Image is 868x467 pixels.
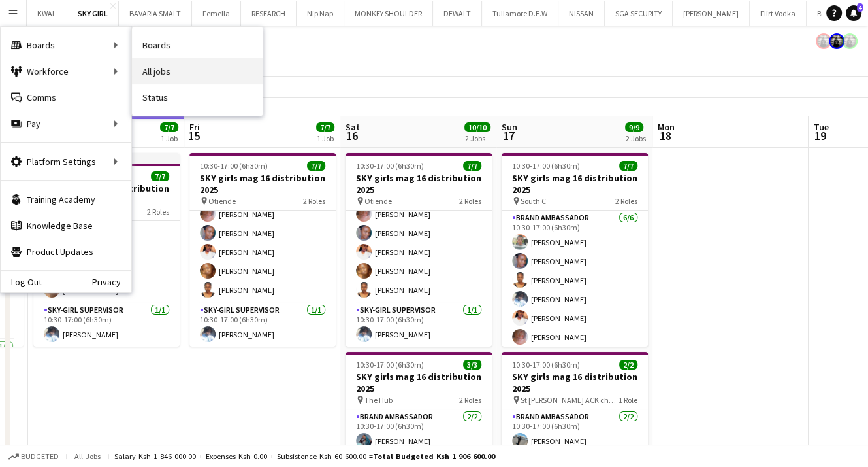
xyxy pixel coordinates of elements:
[615,196,637,206] span: 2 Roles
[846,5,861,21] a: 4
[619,161,637,171] span: 7/7
[502,121,517,133] span: Sun
[132,58,263,84] a: All jobs
[364,196,392,206] span: Otiende
[465,133,490,143] div: 2 Jobs
[344,1,433,26] button: MONKEY SHOULDER
[807,1,858,26] button: BACARDI
[346,164,492,303] app-card-role: Brand Ambassador6/610:30-17:00 (6h30m)[PERSON_NAME][PERSON_NAME][PERSON_NAME][PERSON_NAME][PERSON...
[857,3,863,12] span: 4
[502,172,648,196] h3: SKY girls mag 16 distribution 2025
[482,1,558,26] button: Tullamore D.E.W
[316,122,334,132] span: 7/7
[189,172,336,196] h3: SKY girls mag 16 distribution 2025
[1,32,131,58] div: Boards
[463,161,481,171] span: 7/7
[605,1,673,26] button: SGA SECURITY
[626,133,646,143] div: 2 Jobs
[433,1,482,26] button: DEWALT
[1,84,131,111] a: Comms
[346,303,492,347] app-card-role: SKY-GIRL SUPERVISOR1/110:30-17:00 (6h30m)[PERSON_NAME]
[1,186,131,213] a: Training Academy
[463,360,481,370] span: 3/3
[1,239,131,265] a: Product Updates
[303,196,325,206] span: 2 Roles
[72,451,103,461] span: All jobs
[1,213,131,239] a: Knowledge Base
[160,122,178,132] span: 7/7
[33,303,180,347] app-card-role: SKY-GIRL SUPERVISOR1/110:30-17:00 (6h30m)[PERSON_NAME]
[346,172,492,196] h3: SKY girls mag 16 distribution 2025
[297,1,344,26] button: Nip Nap
[464,122,490,132] span: 10/10
[189,303,336,347] app-card-role: SKY-GIRL SUPERVISOR1/110:30-17:00 (6h30m)[PERSON_NAME]
[812,128,829,143] span: 19
[521,196,546,206] span: South C
[842,33,858,49] app-user-avatar: simon yonni
[502,153,648,347] app-job-card: 10:30-17:00 (6h30m)7/7SKY girls mag 16 distribution 2025 South C2 RolesBrand Ambassador6/610:30-1...
[512,360,580,370] span: 10:30-17:00 (6h30m)
[200,161,268,171] span: 10:30-17:00 (6h30m)
[1,58,131,84] div: Workforce
[119,1,192,26] button: BAVARIA SMALT
[21,452,59,461] span: Budgeted
[656,128,675,143] span: 18
[619,360,637,370] span: 2/2
[364,395,393,405] span: The Hub
[502,211,648,350] app-card-role: Brand Ambassador6/610:30-17:00 (6h30m)[PERSON_NAME][PERSON_NAME][PERSON_NAME][PERSON_NAME][PERSON...
[189,121,200,133] span: Fri
[625,122,643,132] span: 9/9
[558,1,605,26] button: NISSAN
[512,161,580,171] span: 10:30-17:00 (6h30m)
[619,395,637,405] span: 1 Role
[317,133,334,143] div: 1 Job
[189,153,336,347] app-job-card: 10:30-17:00 (6h30m)7/7SKY girls mag 16 distribution 2025 Otiende2 RolesBrand Ambassador6/610:30-1...
[673,1,750,26] button: [PERSON_NAME]
[208,196,236,206] span: Otiende
[346,121,360,133] span: Sat
[132,32,263,58] a: Boards
[147,207,169,216] span: 2 Roles
[27,1,67,26] button: KWAL
[67,1,119,26] button: SKY GIRL
[344,128,360,143] span: 16
[192,1,241,26] button: Femella
[658,121,675,133] span: Mon
[502,371,648,394] h3: SKY girls mag 16 distribution 2025
[151,171,169,181] span: 7/7
[346,371,492,394] h3: SKY girls mag 16 distribution 2025
[241,1,297,26] button: RESEARCH
[816,33,831,49] app-user-avatar: simon yonni
[189,164,336,303] app-card-role: Brand Ambassador6/610:30-17:00 (6h30m)[PERSON_NAME][PERSON_NAME][PERSON_NAME][PERSON_NAME][PERSON...
[132,84,263,111] a: Status
[356,161,424,171] span: 10:30-17:00 (6h30m)
[814,121,829,133] span: Tue
[1,111,131,137] div: Pay
[373,451,495,461] span: Total Budgeted Ksh 1 906 600.00
[459,395,481,405] span: 2 Roles
[356,360,424,370] span: 10:30-17:00 (6h30m)
[500,128,517,143] span: 17
[829,33,844,49] app-user-avatar: simon yonni
[7,449,61,464] button: Budgeted
[1,277,42,287] a: Log Out
[161,133,178,143] div: 1 Job
[114,451,495,461] div: Salary Ksh 1 846 000.00 + Expenses Ksh 0.00 + Subsistence Ksh 60 600.00 =
[346,153,492,347] app-job-card: 10:30-17:00 (6h30m)7/7SKY girls mag 16 distribution 2025 Otiende2 RolesBrand Ambassador6/610:30-1...
[459,196,481,206] span: 2 Roles
[521,395,619,405] span: St [PERSON_NAME] ACK church
[750,1,807,26] button: Flirt Vodka
[187,128,200,143] span: 15
[307,161,325,171] span: 7/7
[92,277,131,287] a: Privacy
[1,148,131,175] div: Platform Settings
